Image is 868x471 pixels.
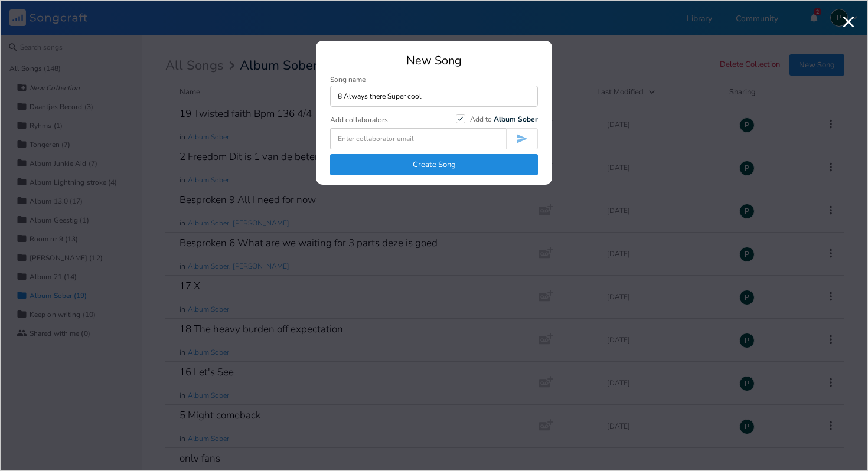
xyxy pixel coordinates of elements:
b: Album Sober [494,115,538,124]
input: Enter song name [330,86,538,107]
div: Add collaborators [330,116,388,123]
button: Invite [506,128,538,149]
button: Create Song [330,154,538,175]
div: Song name [330,76,538,83]
input: Enter collaborator email [330,128,506,149]
span: Add to [470,115,538,124]
div: New Song [330,55,538,67]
